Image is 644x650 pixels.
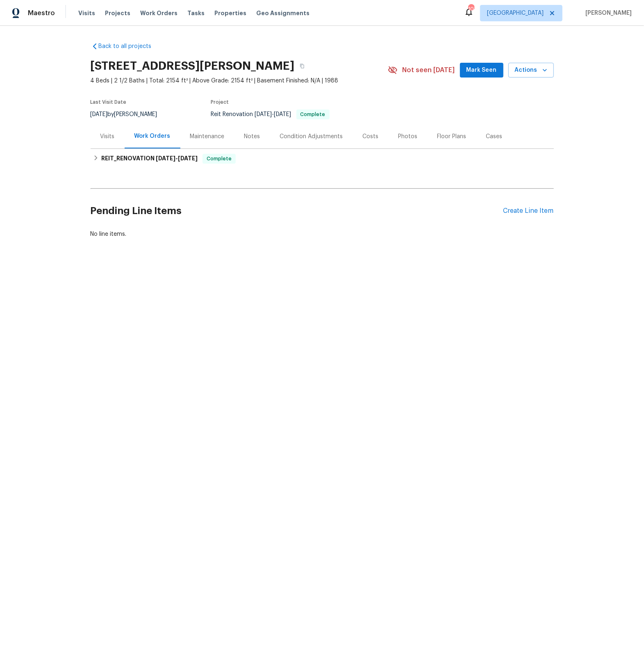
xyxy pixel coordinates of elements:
span: Visits [78,9,95,17]
span: Complete [297,112,329,117]
span: Not seen [DATE] [403,66,455,74]
span: - [156,155,198,161]
span: [DATE] [91,112,108,117]
div: No line items. [91,230,554,238]
div: Cases [486,132,503,141]
div: Notes [244,132,260,141]
span: Mark Seen [467,65,497,75]
div: Work Orders [134,132,171,140]
a: Back to all projects [91,42,169,50]
span: [DATE] [274,112,291,117]
h2: Pending Line Items [91,192,503,230]
div: Photos [398,132,418,141]
span: Properties [214,9,246,17]
h2: [STREET_ADDRESS][PERSON_NAME] [91,62,295,70]
span: [DATE] [156,155,175,161]
span: Complete [203,155,235,163]
span: [DATE] [178,155,198,161]
span: Project [211,100,229,105]
div: Floor Plans [437,132,467,141]
div: Create Line Item [503,207,554,215]
span: 4 Beds | 2 1/2 Baths | Total: 2154 ft² | Above Grade: 2154 ft² | Basement Finished: N/A | 1988 [91,77,388,85]
h6: REIT_RENOVATION [101,154,198,164]
span: Reit Renovation [211,112,330,117]
span: Actions [515,65,547,75]
span: Last Visit Date [91,100,127,105]
div: Visits [100,132,115,141]
div: Maintenance [190,132,225,141]
span: Projects [105,9,130,17]
button: Copy Address [295,59,309,73]
span: - [255,112,291,117]
span: Geo Assignments [256,9,309,17]
button: Actions [508,63,554,78]
span: [PERSON_NAME] [582,9,632,17]
span: Work Orders [140,9,177,17]
div: Condition Adjustments [280,132,343,141]
div: Costs [363,132,379,141]
div: REIT_RENOVATION [DATE]-[DATE]Complete [91,149,554,169]
span: [DATE] [255,112,272,117]
button: Mark Seen [460,63,503,78]
span: Tasks [187,10,205,16]
span: Maestro [28,9,55,17]
div: by [PERSON_NAME] [91,109,167,119]
span: [GEOGRAPHIC_DATA] [487,9,544,17]
div: 107 [468,5,474,13]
